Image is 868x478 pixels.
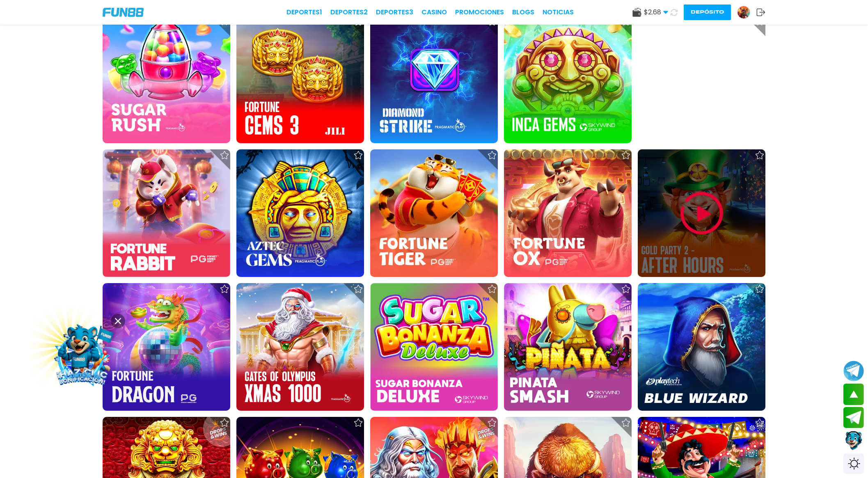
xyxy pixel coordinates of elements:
img: Gates of Olympus Xmas 1000 [236,283,364,411]
img: Company Logo [103,8,144,17]
img: Image Link [44,317,120,393]
img: Fortune Rabbit [103,149,230,277]
a: Deportes3 [376,7,413,17]
img: Fortune Ox [504,149,632,277]
button: Depósito [684,5,731,20]
img: Avatar [737,6,750,18]
a: Avatar [737,6,756,19]
a: CASINO [421,7,447,17]
img: Play Game [677,189,726,238]
a: BLOGS [512,7,534,17]
img: Sugar Rush [103,16,230,143]
span: $ 2.68 [644,7,668,17]
img: Piñata Smash™ [504,283,632,411]
img: Inca Gems [504,16,632,143]
a: NOTICIAS [543,7,574,17]
a: Deportes2 [330,7,368,17]
img: Fortune Dragon [103,283,230,411]
button: Join telegram [843,407,864,428]
button: Contact customer service [843,430,864,451]
img: Fortune Tiger [370,149,498,277]
div: Switch theme [843,453,864,474]
img: Blue Wizard / FIREBLAZE [638,283,765,411]
img: Sugar Bonanza Deluxe [370,283,498,411]
a: Deportes1 [286,7,322,17]
img: Fortune Gems 3 [236,16,364,143]
a: Promociones [455,7,504,17]
img: Diamond Strike [370,16,498,143]
img: Aztec Gems [236,149,364,277]
button: scroll up [843,384,864,405]
button: Join telegram channel [843,360,864,382]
